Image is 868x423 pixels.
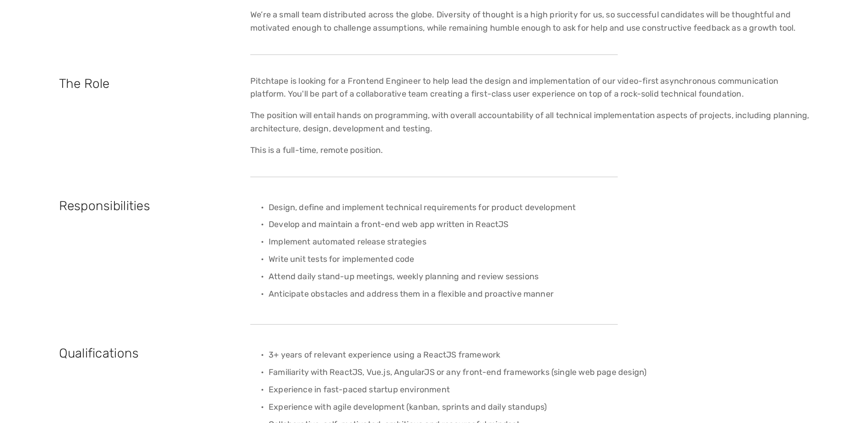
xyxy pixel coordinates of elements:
h2: Responsibilities [59,197,235,215]
p: This is a full-time, remote position. [250,144,809,157]
h2: The Role [59,75,235,92]
p: Experience in fast-paced startup environment [269,383,809,396]
p: Pitchtape is looking for a Frontend Engineer to help lead the design and implementation of our vi... [250,75,809,101]
iframe: Chat Widget [822,379,868,423]
p: Develop and maintain a front-end web app written in ReactJS [269,218,809,231]
h2: Qualifications [59,344,235,362]
p: We’re a small team distributed across the globe. Diversity of thought is a high priority for us, ... [250,8,809,35]
p: 3+ years of relevant experience using a ReactJS framework [269,348,809,362]
p: Implement automated release strategies [269,235,809,249]
p: Experience with agile development (kanban, sprints and daily standups) [269,401,809,414]
p: Design, define and implement technical requirements for product development [269,201,809,214]
p: The position will entail hands on programming, with overall accountability of all technical imple... [250,109,809,136]
p: Write unit tests for implemented code [269,253,809,266]
p: Attend daily stand-up meetings, weekly planning and review sessions [269,270,809,283]
p: Familiarity with ReactJS, Vue.js, AngularJS or any front-end frameworks (single web page design) [269,366,809,379]
p: Anticipate obstacles and address them in a flexible and proactive manner [269,287,809,301]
